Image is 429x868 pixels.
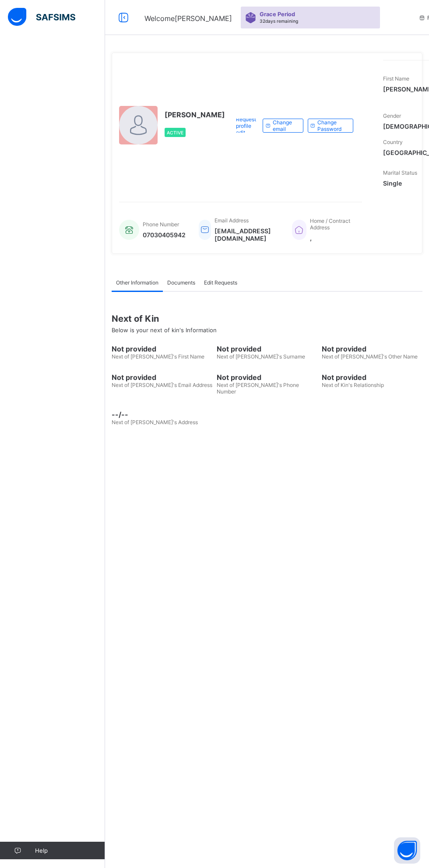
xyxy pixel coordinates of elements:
[112,373,212,382] span: Not provided
[322,353,418,360] span: Next of [PERSON_NAME]'s Other Name
[165,110,225,119] span: [PERSON_NAME]
[112,353,204,360] span: Next of [PERSON_NAME]'s First Name
[116,279,158,286] span: Other Information
[8,8,75,26] img: safsims
[214,217,249,224] span: Email Address
[112,410,212,419] span: --/--
[143,221,179,228] span: Phone Number
[167,279,195,286] span: Documents
[273,119,296,132] span: Change email
[35,847,105,854] span: Help
[322,373,422,382] span: Not provided
[167,130,183,135] span: Active
[383,169,417,176] span: Marital Status
[217,344,317,353] span: Not provided
[217,353,305,360] span: Next of [PERSON_NAME]'s Surname
[260,11,295,18] span: Grace Period
[322,382,384,388] span: Next of Kin's Relationship
[260,18,298,24] span: 32 days remaining
[144,14,232,23] span: Welcome [PERSON_NAME]
[112,419,198,425] span: Next of [PERSON_NAME]'s Address
[112,313,422,324] span: Next of Kin
[310,218,350,231] span: Home / Contract Address
[317,119,346,132] span: Change Password
[236,116,256,136] span: Request profile edit
[310,234,353,242] span: ,
[322,344,422,353] span: Not provided
[112,382,212,388] span: Next of [PERSON_NAME]'s Email Address
[383,112,401,119] span: Gender
[217,373,317,382] span: Not provided
[394,837,420,864] button: Open asap
[112,327,217,334] span: Below is your next of kin's Information
[383,75,409,82] span: First Name
[204,279,237,286] span: Edit Requests
[217,382,299,395] span: Next of [PERSON_NAME]'s Phone Number
[112,344,212,353] span: Not provided
[245,12,256,23] img: sticker-purple.71386a28dfed39d6af7621340158ba97.svg
[143,231,186,239] span: 07030405942
[214,227,279,242] span: [EMAIL_ADDRESS][DOMAIN_NAME]
[383,139,403,145] span: Country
